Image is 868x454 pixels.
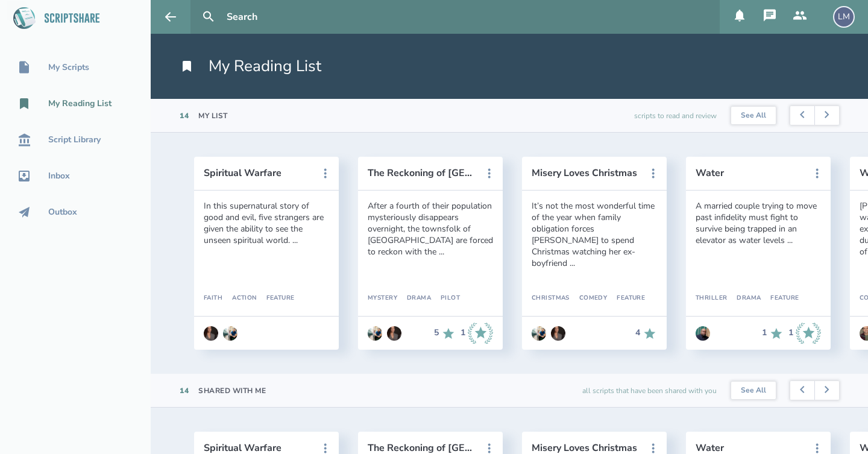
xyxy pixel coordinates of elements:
[696,168,804,178] button: Water
[607,295,645,302] div: Feature
[257,295,295,302] div: Feature
[762,323,784,344] div: 1 Recommends
[461,323,493,344] div: 1 Industry Recommends
[727,295,761,302] div: Drama
[368,168,476,178] button: The Reckoning of [GEOGRAPHIC_DATA]
[434,328,439,338] div: 5
[461,328,465,338] div: 1
[731,382,776,400] button: See All
[833,6,855,28] div: LM
[582,374,717,407] div: all scripts that have been shared with you
[696,443,804,453] button: Water
[204,326,218,341] img: user_1604966854-crop.jpg
[368,443,476,453] button: The Reckoning of [GEOGRAPHIC_DATA]
[532,326,546,341] img: user_1673573717-crop.jpg
[570,295,608,302] div: Comedy
[48,171,70,181] div: Inbox
[48,135,101,145] div: Script Library
[204,443,312,453] button: Spiritual Warfare
[634,99,717,132] div: scripts to read and review
[762,328,767,338] div: 1
[397,295,431,302] div: Drama
[788,328,793,338] div: 1
[696,295,727,302] div: Thriller
[198,111,228,121] div: My List
[180,55,321,77] h1: My Reading List
[48,207,77,217] div: Outbox
[761,295,799,302] div: Feature
[180,111,189,121] div: 14
[635,326,657,341] div: 4 Recommends
[434,323,456,344] div: 5 Recommends
[48,63,89,72] div: My Scripts
[387,326,401,341] img: user_1604966854-crop.jpg
[204,295,222,302] div: Faith
[532,200,657,269] div: It’s not the most wonderful time of the year when family obligation forces [PERSON_NAME] to spend...
[368,295,397,302] div: Mystery
[696,200,821,246] div: A married couple trying to move past infidelity must fight to survive being trapped in an elevato...
[180,386,189,396] div: 14
[788,323,821,344] div: 1 Industry Recommends
[551,326,565,341] img: user_1604966854-crop.jpg
[696,320,710,347] a: Go to Robert Davis's profile
[532,295,570,302] div: Christmas
[635,328,640,338] div: 4
[48,99,112,109] div: My Reading List
[731,107,776,125] button: See All
[223,326,237,341] img: user_1673573717-crop.jpg
[696,326,710,341] img: user_1711579672-crop.jpg
[204,168,312,178] button: Spiritual Warfare
[198,386,266,396] div: Shared With Me
[532,443,640,453] button: Misery Loves Christmas
[431,295,460,302] div: Pilot
[204,200,329,246] div: In this supernatural story of good and evil, five strangers are given the ability to see the unse...
[222,295,257,302] div: Action
[368,200,493,257] div: After a fourth of their population mysteriously disappears overnight, the townsfolk of [GEOGRAPHI...
[368,326,382,341] img: user_1673573717-crop.jpg
[532,168,640,178] button: Misery Loves Christmas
